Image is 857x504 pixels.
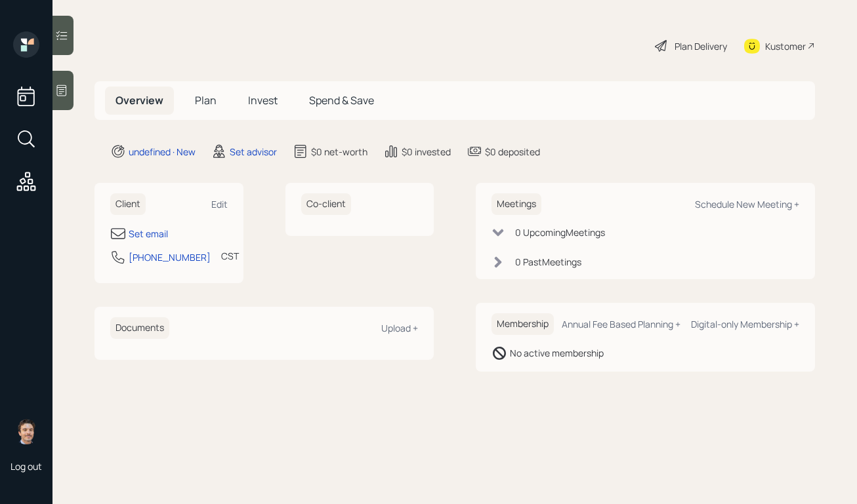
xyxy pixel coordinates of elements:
div: Edit [211,198,228,210]
div: [PHONE_NUMBER] [129,250,211,264]
div: Plan Delivery [675,39,727,53]
div: Annual Fee Based Planning + [562,318,680,330]
div: CST [221,249,239,263]
div: $0 deposited [485,145,540,159]
div: 0 Past Meeting s [515,255,581,269]
div: Schedule New Meeting + [695,198,799,210]
div: 0 Upcoming Meeting s [515,225,605,239]
div: $0 net-worth [311,145,367,159]
div: Log out [10,460,42,473]
div: undefined · New [129,145,196,159]
span: Spend & Save [309,93,374,107]
h6: Documents [110,317,169,339]
div: No active membership [510,346,604,360]
div: Digital-only Membership + [691,318,799,330]
img: robby-grisanti-headshot.png [13,418,39,444]
span: Plan [195,93,217,107]
h6: Client [110,193,146,215]
div: Set advisor [230,145,277,159]
div: Upload + [381,322,418,334]
h6: Membership [491,313,554,335]
div: $0 invested [402,145,451,159]
span: Overview [115,93,163,107]
span: Invest [248,93,278,107]
div: Kustomer [765,39,806,53]
h6: Meetings [491,193,541,215]
div: Set email [129,227,168,241]
h6: Co-client [301,193,351,215]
